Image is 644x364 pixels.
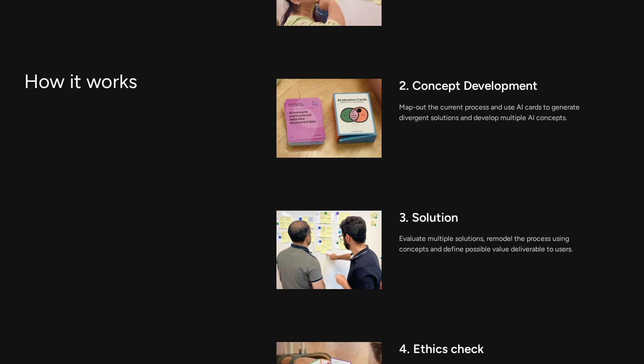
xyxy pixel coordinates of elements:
[276,210,382,290] img: solution image
[399,78,620,93] h3: 2. Concept Development
[399,210,620,225] h3: 3. Solution
[24,70,138,93] h2: How it works
[399,342,620,357] h3: 4. Ethics check
[399,233,595,254] p: Evaluate multiple solutions, remodel the process using concepts and define possible value deliver...
[276,78,382,158] img: concept development image
[399,102,595,123] p: Map-out the current process and use AI cards to generate divergent solutions and develop multiple...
